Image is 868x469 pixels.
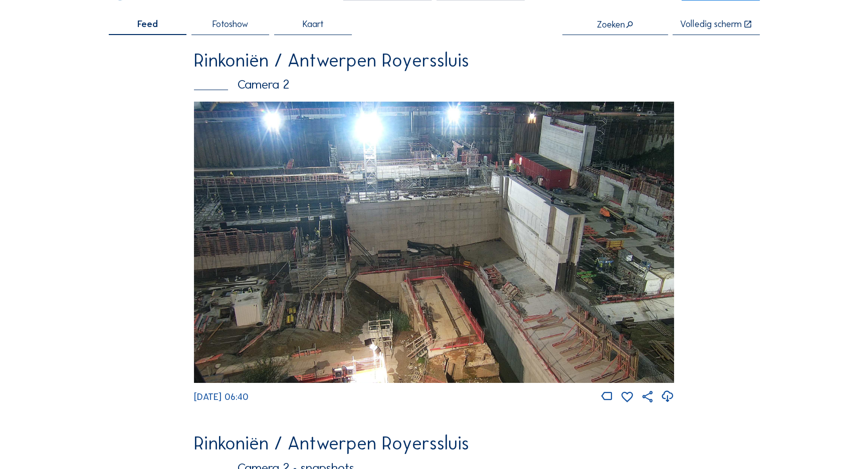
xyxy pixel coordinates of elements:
span: Kaart [303,20,324,29]
span: [DATE] 06:40 [194,391,249,402]
div: Rinkoniën / Antwerpen Royerssluis [194,52,674,70]
img: Image [194,102,674,383]
div: Camera 2 [194,78,674,91]
span: Fotoshow [212,20,248,29]
div: Volledig scherm [680,20,742,29]
div: Rinkoniën / Antwerpen Royerssluis [194,434,674,453]
span: Feed [137,20,158,29]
